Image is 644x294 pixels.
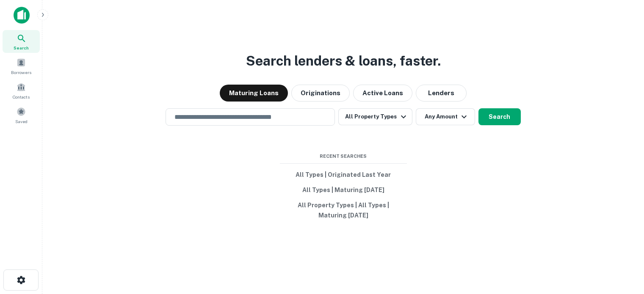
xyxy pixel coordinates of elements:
[14,7,30,24] img: capitalize-icon.png
[3,104,40,126] a: Saved
[246,51,441,71] h3: Search lenders & loans, faster.
[416,108,475,125] button: Any Amount
[3,55,40,77] a: Borrowers
[280,198,407,223] button: All Property Types | All Types | Maturing [DATE]
[11,69,31,76] span: Borrowers
[291,85,350,102] button: Originations
[416,85,467,102] button: Lenders
[602,226,644,267] iframe: Chat Widget
[220,85,288,102] button: Maturing Loans
[3,30,40,53] a: Search
[478,108,521,125] button: Search
[13,93,30,100] span: Contacts
[280,167,407,182] button: All Types | Originated Last Year
[338,108,412,125] button: All Property Types
[280,182,407,198] button: All Types | Maturing [DATE]
[14,44,29,51] span: Search
[280,153,407,160] span: Recent Searches
[353,85,412,102] button: Active Loans
[3,79,40,102] a: Contacts
[15,118,28,125] span: Saved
